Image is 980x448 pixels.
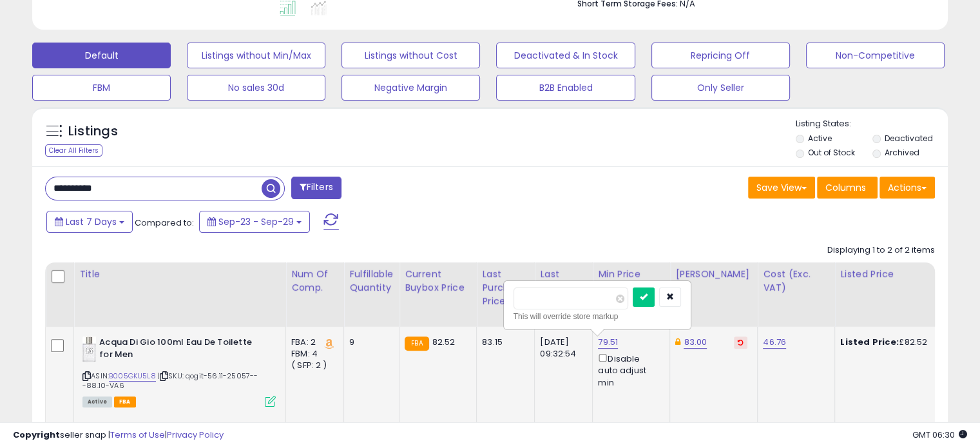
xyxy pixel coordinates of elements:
[840,268,952,281] div: Listed Price
[825,181,866,194] span: Columns
[68,122,118,141] h5: Listings
[879,177,935,199] button: Actions
[32,75,171,101] button: FBM
[763,268,829,295] div: Cost (Exc. VAT)
[748,177,815,199] button: Save View
[496,43,635,68] button: Deactivated & In Stock
[405,336,428,351] small: FBA
[109,371,156,382] a: B005GKU5L8
[341,43,480,68] button: Listings without Cost
[482,268,529,308] div: Last Purchase Price
[291,268,338,295] div: Num of Comp.
[598,336,618,349] a: 79.51
[405,268,471,295] div: Current Buybox Price
[432,336,456,348] span: 82.52
[806,43,945,68] button: Non-Competitive
[66,215,117,228] span: Last 7 Days
[884,133,932,144] label: Deactivated
[199,211,310,233] button: Sep-23 - Sep-29
[187,75,325,101] button: No sales 30d
[32,43,171,68] button: Default
[840,336,947,348] div: £82.52
[482,336,524,348] div: 83.15
[46,211,133,233] button: Last 7 Days
[13,429,224,442] div: seller snap | |
[82,396,112,407] span: All listings currently available for purchase on Amazon
[827,244,935,257] div: Displaying 1 to 2 of 2 items
[349,268,394,295] div: Fulfillable Quantity
[167,429,224,441] a: Privacy Policy
[13,429,60,441] strong: Copyright
[817,177,878,199] button: Columns
[540,268,587,322] div: Last Purchase Date (GMT)
[598,351,660,389] div: Disable auto adjust min
[651,75,790,101] button: Only Seller
[114,396,136,407] span: FBA
[651,43,790,68] button: Repricing Off
[808,147,855,158] label: Out of Stock
[808,133,832,144] label: Active
[82,336,276,405] div: ASIN:
[349,336,389,348] div: 9
[884,147,919,158] label: Archived
[496,75,635,101] button: B2B Enabled
[135,217,194,229] span: Compared to:
[341,75,480,101] button: Negative Margin
[912,429,967,441] span: 2025-10-7 06:30 GMT
[291,177,341,199] button: Filters
[110,429,165,441] a: Terms of Use
[684,336,707,349] a: 83.00
[763,336,786,349] a: 46.76
[291,348,334,360] div: FBM: 4
[45,144,102,157] div: Clear All Filters
[291,336,334,348] div: FBA: 2
[540,336,582,360] div: [DATE] 09:32:54
[187,43,325,68] button: Listings without Min/Max
[82,371,258,390] span: | SKU: qogit-56.11-25057---88.10-VA6
[79,268,280,281] div: Title
[99,336,256,364] b: Acqua Di Gio 100ml Eau De Toilette for Men
[218,215,294,228] span: Sep-23 - Sep-29
[598,268,664,281] div: Min Price
[291,360,334,371] div: ( SFP: 2 )
[514,310,681,323] div: This will override store markup
[675,268,752,281] div: [PERSON_NAME]
[796,118,948,130] p: Listing States:
[840,336,899,348] b: Listed Price:
[82,336,96,362] img: 314p55NwZiL._SL40_.jpg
